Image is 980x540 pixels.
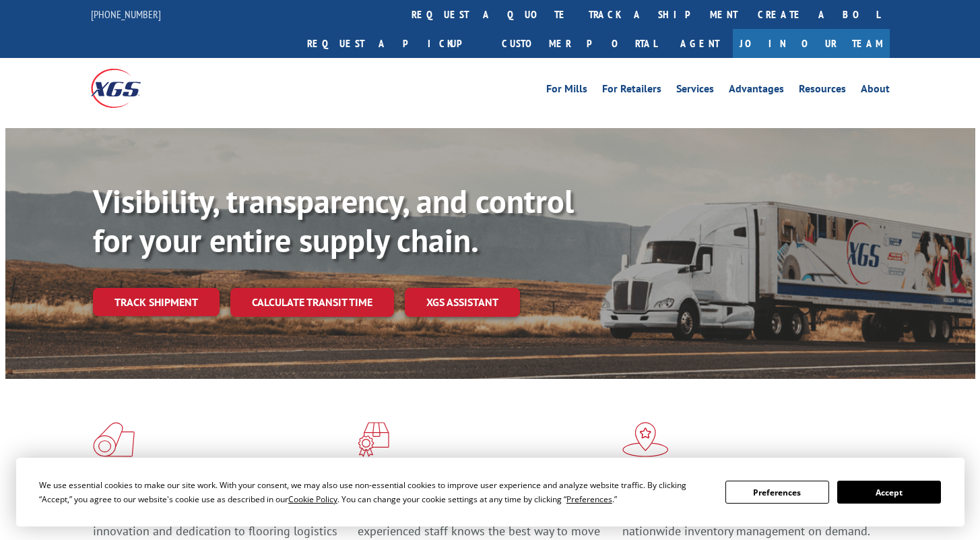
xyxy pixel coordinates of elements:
[566,493,612,505] span: Preferences
[622,422,669,457] img: xgs-icon-flagship-distribution-model-red
[16,458,965,527] div: Cookie Consent Prompt
[725,481,829,504] button: Preferences
[288,493,337,505] span: Cookie Policy
[358,422,389,457] img: xgs-icon-focused-on-flooring-red
[230,288,394,317] a: Calculate transit time
[837,481,941,504] button: Accept
[729,84,784,98] a: Advantages
[93,288,220,316] a: Track shipment
[492,29,667,58] a: Customer Portal
[39,478,709,506] div: We use essential cookies to make our site work. With your consent, we may also use non-essential ...
[297,29,492,58] a: Request a pickup
[799,84,846,98] a: Resources
[602,84,661,98] a: For Retailers
[733,29,890,58] a: Join Our Team
[861,84,890,98] a: About
[676,84,714,98] a: Services
[93,422,135,457] img: xgs-icon-total-supply-chain-intelligence-red
[405,288,520,317] a: XGS ASSISTANT
[91,7,161,21] a: [PHONE_NUMBER]
[667,29,733,58] a: Agent
[93,180,574,261] b: Visibility, transparency, and control for your entire supply chain.
[546,84,587,98] a: For Mills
